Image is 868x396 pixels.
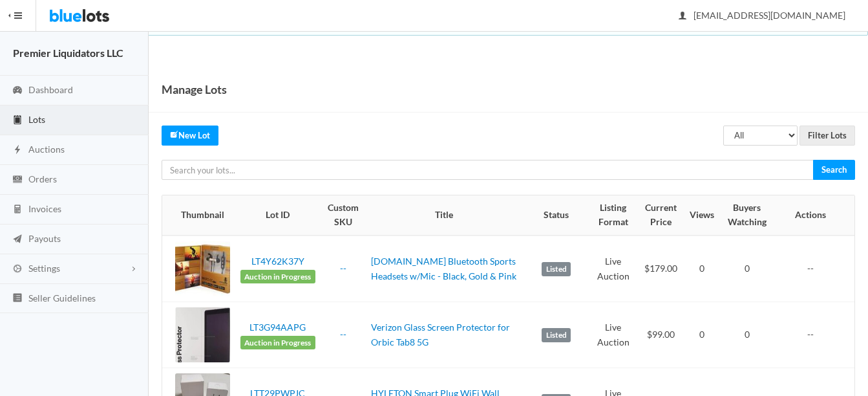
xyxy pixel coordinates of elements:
[679,10,845,21] span: [EMAIL_ADDRESS][DOMAIN_NAME]
[11,263,24,276] ion-icon: cog
[684,302,719,368] td: 0
[28,233,61,244] span: Payouts
[637,236,685,302] td: $179.00
[162,80,227,99] h1: Manage Lots
[366,195,523,236] th: Title
[13,47,123,59] strong: Premier Liquidators LLC
[170,130,178,138] ion-icon: create
[684,236,719,302] td: 0
[589,302,637,368] td: Live Auction
[249,322,306,333] a: LT3G94AAPG
[28,84,73,95] span: Dashboard
[235,195,321,236] th: Lot ID
[542,262,571,276] label: Listed
[589,236,637,302] td: Live Auction
[340,329,346,340] a: --
[371,322,510,347] a: Verizon Glass Screen Protector for Orbic Tab8 5G
[28,263,60,274] span: Settings
[240,336,315,350] span: Auction in Progress
[774,195,854,236] th: Actions
[28,144,65,155] span: Auctions
[11,234,24,246] ion-icon: paper plane
[813,160,855,180] input: Search
[774,236,854,302] td: --
[28,114,45,125] span: Lots
[589,195,637,236] th: Listing Format
[684,195,719,236] th: Views
[11,85,24,97] ion-icon: speedometer
[637,195,685,236] th: Current Price
[774,302,854,368] td: --
[321,195,366,236] th: Custom SKU
[11,115,24,127] ion-icon: clipboard
[676,10,689,23] ion-icon: person
[637,302,685,368] td: $99.00
[28,173,57,184] span: Orders
[11,204,24,216] ion-icon: calculator
[162,195,235,236] th: Thumbnail
[799,126,855,146] input: Filter Lots
[11,174,24,186] ion-icon: cash
[162,160,814,180] input: Search your lots...
[719,302,774,368] td: 0
[28,292,96,303] span: Seller Guidelines
[719,236,774,302] td: 0
[11,144,24,157] ion-icon: flash
[162,126,218,146] a: createNew Lot
[719,195,774,236] th: Buyers Watching
[240,270,315,284] span: Auction in Progress
[340,263,346,274] a: --
[523,195,589,236] th: Status
[11,292,24,305] ion-icon: list box
[251,256,304,267] a: LT4Y62K37Y
[28,203,61,214] span: Invoices
[542,328,571,342] label: Listed
[371,256,516,281] a: [DOMAIN_NAME] Bluetooth Sports Headsets w/Mic - Black, Gold & Pink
